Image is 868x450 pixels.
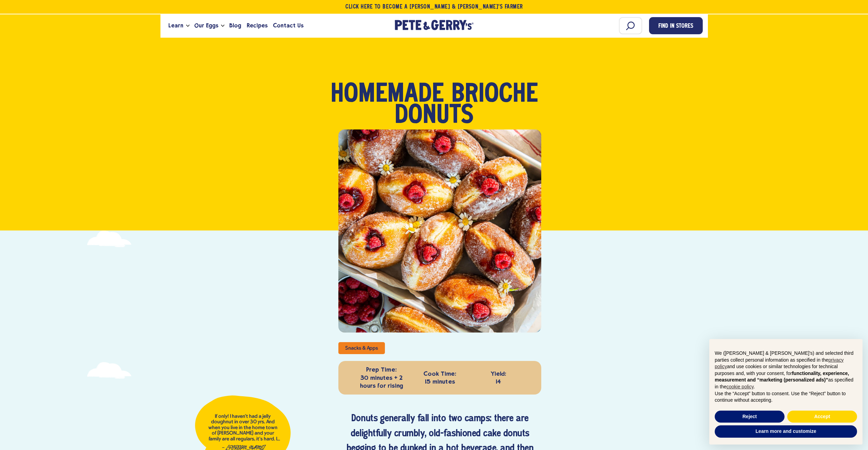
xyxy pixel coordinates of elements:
[704,334,868,450] div: Notice
[649,17,703,34] a: Find in Stores
[331,84,444,105] span: Homemade
[715,350,857,390] p: We ([PERSON_NAME] & [PERSON_NAME]'s) and selected third parties collect personal information as s...
[247,21,268,30] span: Recipes
[229,21,241,30] span: Blog
[168,21,183,30] span: Learn
[715,411,785,423] button: Reject
[412,370,467,378] strong: Cook Time:
[206,414,280,442] p: If only! I haven't had a jelly doughnut in over 30 yrs. And when you live in the home town of [PE...
[166,16,186,35] a: Learn
[194,21,218,30] span: Our Eggs
[354,366,409,390] p: 30 minutes + 2 hours for rising
[221,25,224,27] button: Open the dropdown menu for Our Eggs
[451,84,538,105] span: Brioche
[186,25,190,27] button: Open the dropdown menu for Learn
[244,16,270,35] a: Recipes
[221,445,264,450] em: — [PERSON_NAME]
[471,370,526,378] strong: Yield:
[787,411,857,423] button: Accept
[619,17,642,34] input: Search
[726,384,753,389] a: cookie policy
[658,22,693,31] span: Find in Stores
[412,370,467,386] p: 15 minutes
[354,366,409,374] strong: Prep Time:
[338,342,385,354] li: Snacks & Apps
[273,21,303,30] span: Contact Us
[394,105,474,127] span: Donuts
[192,16,221,35] a: Our Eggs
[471,370,526,386] p: 14
[715,425,857,438] button: Learn more and customize
[226,16,244,35] a: Blog
[270,16,306,35] a: Contact Us
[715,390,857,404] p: Use the “Accept” button to consent. Use the “Reject” button to continue without accepting.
